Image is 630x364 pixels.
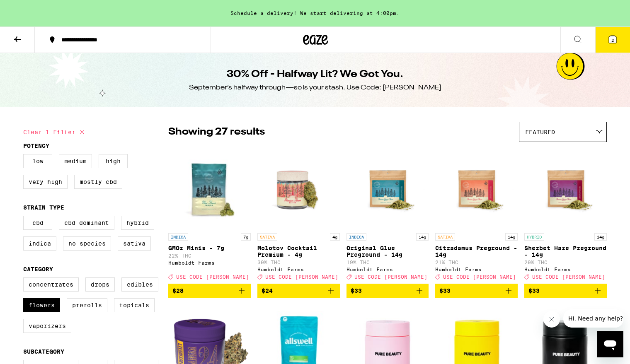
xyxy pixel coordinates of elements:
p: Citradamus Preground - 14g [435,245,518,258]
button: Add to bag [257,284,340,298]
label: Prerolls [67,298,107,312]
p: 21% THC [435,260,518,265]
button: Add to bag [346,284,429,298]
legend: Strain Type [23,204,64,211]
span: $33 [439,287,451,294]
label: Sativa [118,236,151,251]
p: 4g [330,233,340,241]
label: Drops [85,277,115,292]
p: SATIVA [257,233,277,241]
iframe: Button to launch messaging window [597,331,623,357]
label: Flowers [23,298,60,312]
div: Humboldt Farms [524,267,607,272]
span: USE CODE [PERSON_NAME] [532,274,605,280]
label: Medium [59,154,92,168]
label: Very High [23,175,68,189]
img: Humboldt Farms - Original Glue Preground - 14g [346,146,429,229]
p: HYBRID [524,233,544,241]
h1: 30% Off - Halfway Lit? We Got You. [227,67,403,82]
label: Low [23,154,52,168]
label: CBD Dominant [59,216,114,230]
p: 7g [241,233,251,241]
button: Clear 1 filter [23,122,87,142]
p: 22% THC [168,253,251,258]
legend: Subcategory [23,348,64,355]
label: High [99,154,128,168]
p: Molotov Cocktail Premium - 4g [257,245,340,258]
p: Sherbet Haze Preground - 14g [524,245,607,258]
p: 14g [416,233,429,241]
legend: Potency [23,142,49,149]
label: Vaporizers [23,319,71,333]
span: USE CODE [PERSON_NAME] [443,274,516,280]
p: GMOz Minis - 7g [168,245,251,251]
p: 30% THC [257,260,340,265]
a: Open page for Citradamus Preground - 14g from Humboldt Farms [435,146,518,284]
p: Showing 27 results [168,125,265,139]
div: Humboldt Farms [168,260,251,265]
legend: Category [23,266,53,272]
p: 20% THC [524,260,607,265]
label: No Species [63,236,111,251]
label: CBD [23,216,52,230]
img: Humboldt Farms - Citradamus Preground - 14g [435,146,518,229]
p: Original Glue Preground - 14g [346,245,429,258]
p: SATIVA [435,233,455,241]
p: 14g [594,233,607,241]
label: Edibles [121,277,158,292]
button: 2 [595,27,630,53]
label: Hybrid [121,216,154,230]
div: Humboldt Farms [257,267,340,272]
span: $33 [528,287,540,294]
span: USE CODE [PERSON_NAME] [354,274,427,280]
div: Humboldt Farms [346,267,429,272]
label: Mostly CBD [74,175,122,189]
a: Open page for Molotov Cocktail Premium - 4g from Humboldt Farms [257,146,340,284]
label: Indica [23,236,56,251]
button: Add to bag [168,284,251,298]
a: Open page for GMOz Minis - 7g from Humboldt Farms [168,146,251,284]
label: Concentrates [23,277,79,292]
span: Featured [525,129,555,135]
span: USE CODE [PERSON_NAME] [265,274,338,280]
span: $24 [262,287,273,294]
p: 14g [505,233,518,241]
img: Humboldt Farms - GMOz Minis - 7g [168,146,251,229]
div: Humboldt Farms [435,267,518,272]
img: Humboldt Farms - Molotov Cocktail Premium - 4g [257,146,340,229]
label: Topicals [114,298,155,312]
span: USE CODE [PERSON_NAME] [176,274,249,280]
p: INDICA [346,233,366,241]
p: 19% THC [346,260,429,265]
button: Add to bag [524,284,607,298]
iframe: Message from company [563,309,623,328]
button: Add to bag [435,284,518,298]
a: Open page for Sherbet Haze Preground - 14g from Humboldt Farms [524,146,607,284]
span: $28 [172,287,184,294]
a: Open page for Original Glue Preground - 14g from Humboldt Farms [346,146,429,284]
img: Humboldt Farms - Sherbet Haze Preground - 14g [524,146,607,229]
span: 2 [611,38,614,43]
span: $33 [351,287,362,294]
div: September’s halfway through—so is your stash. Use Code: [PERSON_NAME] [189,83,441,92]
p: INDICA [168,233,188,241]
iframe: Close message [543,311,560,328]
